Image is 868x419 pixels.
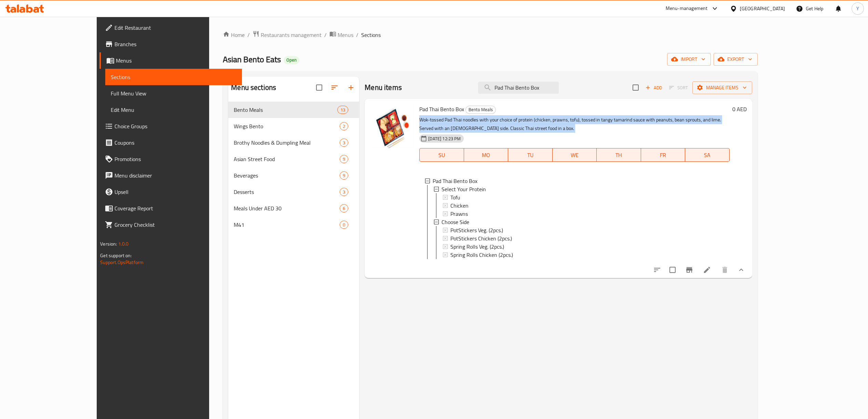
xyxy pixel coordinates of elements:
span: Chicken [450,201,469,210]
a: Branches [99,36,242,52]
span: Menus [116,56,236,65]
a: Menus [99,52,242,69]
button: Add section [343,79,359,96]
span: Y [856,5,859,12]
div: Asian Street Food9 [228,151,359,167]
span: Select all sections [312,80,326,95]
span: Brothy Noodles & Dumpling Meal [234,139,340,147]
div: items [340,139,348,147]
span: Spring Rolls Veg. (2pcs.) [450,243,504,251]
span: M41 [234,221,340,229]
span: Desserts [234,188,340,196]
div: items [340,171,348,180]
button: import [667,53,711,66]
a: Promotions [99,151,242,167]
p: Wok-tossed Pad Thai noodles with your choice of protein (chicken, prawns, tofu), tossed in tangy ... [419,116,729,133]
button: MO [464,148,508,162]
span: Meals Under AED 30 [234,204,340,212]
span: TU [511,150,550,160]
span: Menus [338,31,353,39]
button: TH [597,148,641,162]
span: Restaurants management [261,31,322,39]
span: Choice Groups [114,122,236,130]
span: Edit Restaurant [114,24,236,32]
div: Wings Bento2 [228,118,359,134]
span: Upsell [114,188,236,196]
button: export [714,53,758,66]
a: Sections [105,69,242,85]
span: Select section [628,80,643,95]
div: Brothy Noodles & Dumpling Meal3 [228,134,359,151]
li: / [324,31,327,39]
span: 6 [340,205,348,212]
div: Meals Under AED 306 [228,200,359,217]
input: search [478,82,559,94]
button: Manage items [692,81,752,94]
span: 13 [338,107,348,113]
span: Bento Meals [234,106,337,114]
span: Sections [361,31,381,39]
li: / [247,31,250,39]
div: [GEOGRAPHIC_DATA] [740,5,785,12]
button: FR [641,148,685,162]
a: Grocery Checklist [99,217,242,233]
span: Coverage Report [114,204,236,212]
span: Prawns [450,210,468,218]
span: FR [644,150,682,160]
span: Edit Menu [111,106,236,114]
a: Full Menu View [105,85,242,102]
button: WE [553,148,597,162]
a: Coupons [99,134,242,151]
a: Support.OpsPlatform [100,258,144,267]
a: Edit Menu [105,102,242,118]
a: Menus [329,30,353,39]
div: Bento Meals [465,106,496,114]
span: 9 [340,156,348,162]
div: Desserts3 [228,184,359,200]
svg: Show Choices [737,266,745,274]
div: items [340,155,348,163]
span: SU [422,150,461,160]
span: Sort sections [326,79,343,96]
span: Select section first [665,82,692,93]
a: Edit Restaurant [99,19,242,36]
span: Select to update [665,263,680,277]
button: show more [733,262,749,278]
button: SU [419,148,464,162]
h6: 0 AED [732,104,747,114]
span: 3 [340,140,348,146]
a: Menu disclaimer [99,167,242,184]
span: Tofu [450,193,460,201]
div: Bento Meals13 [228,102,359,118]
a: Edit menu item [703,266,711,274]
span: export [719,55,752,64]
span: Menu disclaimer [114,171,236,180]
span: Select Your Protein [442,185,486,193]
span: Beverages [234,171,340,180]
span: Coupons [114,139,236,147]
span: Grocery Checklist [114,221,236,229]
span: Spring Rolls Chicken (2pcs.) [450,251,513,259]
span: import [673,55,705,64]
span: PotStickers Veg. (2pcs.) [450,226,503,234]
span: Manage items [698,83,747,92]
span: Add [645,84,663,92]
button: TU [508,148,552,162]
span: Open [284,57,299,63]
span: [DATE] 12:23 PM [425,135,463,142]
span: Version: [100,239,117,248]
div: items [340,204,348,212]
span: Asian Street Food [234,155,340,163]
div: items [340,188,348,196]
span: Pad Thai Bento Box [419,104,464,114]
span: 9 [340,172,348,179]
span: Choose Side [442,218,469,226]
span: Pad Thai Bento Box [433,177,477,185]
span: Bento Meals [466,106,496,114]
span: Sections [111,73,236,81]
